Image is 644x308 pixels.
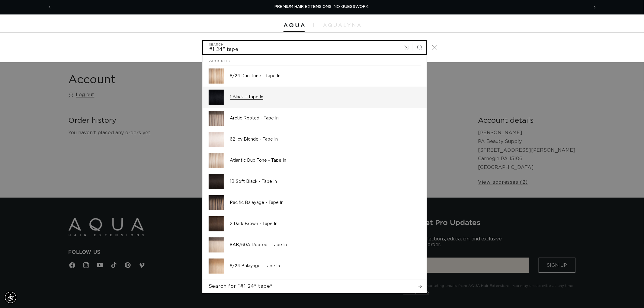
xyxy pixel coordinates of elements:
p: 1B Soft Black - Tape In [230,179,421,184]
p: 8/24 Balayage - Tape In [230,263,421,269]
p: Atlantic Duo Tone - Tape In [230,158,421,163]
button: Search [413,41,426,54]
a: Atlantic Duo Tone - Tape In [203,150,427,171]
button: Previous announcement [43,2,56,13]
img: 8/24 Duo Tone - Tape In [209,68,224,84]
p: Arctic Rooted - Tape In [230,116,421,121]
a: 8/24 Duo Tone - Tape In [203,65,427,87]
p: 62 Icy Blonde - Tape In [230,137,421,142]
img: 8AB/60A Rooted - Tape In [209,237,224,252]
p: 8/24 Duo Tone - Tape In [230,73,421,79]
iframe: Chat Widget [560,243,644,308]
img: 1 Black - Tape In [209,90,224,105]
a: Pacific Balayage - Tape In [203,192,427,213]
button: Next announcement [588,2,601,13]
input: Search [203,41,426,54]
h2: Products [209,55,421,66]
img: Arctic Rooted - Tape In [209,111,224,126]
a: 1B Soft Black - Tape In [203,171,427,192]
p: 2 Dark Brown - Tape In [230,221,421,227]
a: 8/24 Balayage - Tape In [203,256,427,277]
div: Accessibility Menu [4,291,17,304]
img: Atlantic Duo Tone - Tape In [209,153,224,168]
button: Close [428,41,441,54]
img: 1B Soft Black - Tape In [209,174,224,189]
a: Arctic Rooted - Tape In [203,108,427,129]
p: Pacific Balayage - Tape In [230,200,421,205]
a: 8AB/60A Rooted - Tape In [203,234,427,256]
p: 8AB/60A Rooted - Tape In [230,242,421,248]
a: 62 Icy Blonde - Tape In [203,129,427,150]
img: 2 Dark Brown - Tape In [209,216,224,231]
button: Clear search term [400,41,413,54]
span: Search for "#1 24" tape" [209,283,272,290]
img: aqualyna.com [323,23,361,27]
img: Aqua Hair Extensions [284,23,305,27]
p: 1 Black - Tape In [230,94,421,100]
a: 1 Black - Tape In [203,87,427,108]
span: PREMIUM HAIR EXTENSIONS. NO GUESSWORK. [275,5,370,9]
img: 62 Icy Blonde - Tape In [209,132,224,147]
a: 2 Dark Brown - Tape In [203,213,427,234]
img: Pacific Balayage - Tape In [209,195,224,210]
img: 8/24 Balayage - Tape In [209,259,224,274]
